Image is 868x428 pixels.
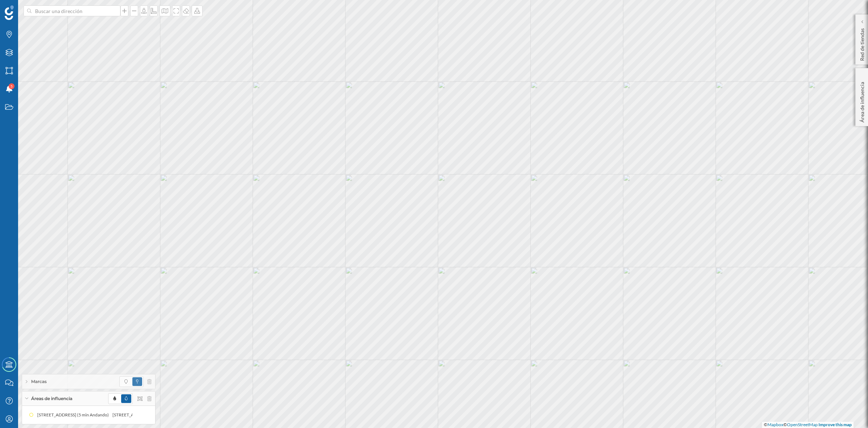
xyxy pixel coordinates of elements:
[5,5,14,20] img: Geoblink Logo
[767,422,783,427] a: Mapbox
[762,422,854,428] div: © ©
[31,378,47,385] span: Marcas
[31,395,72,402] span: Áreas de influencia
[37,411,112,419] div: [STREET_ADDRESS] (5 min Andando)
[112,411,187,419] div: [STREET_ADDRESS] (5 min Andando)
[14,5,40,12] span: Soporte
[787,422,818,427] a: OpenStreetMap
[818,422,852,427] a: Improve this map
[859,79,866,122] p: Área de influencia
[859,25,866,61] p: Red de tiendas
[10,83,13,90] span: 5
